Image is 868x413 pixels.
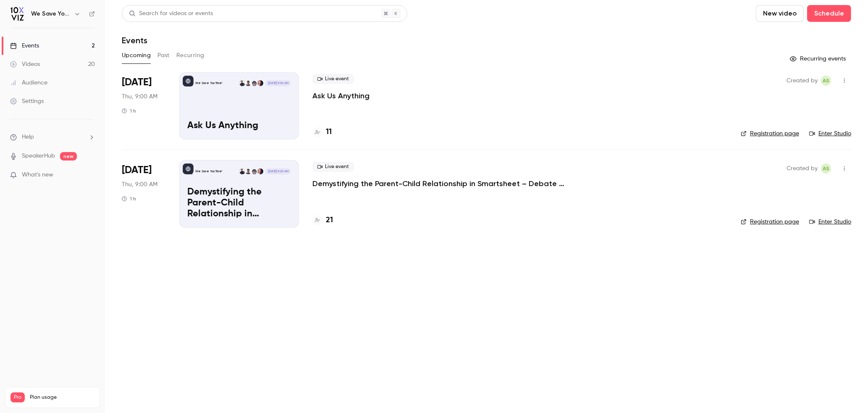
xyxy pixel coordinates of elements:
[30,394,94,401] span: Plan usage
[187,121,291,132] p: Ask Us Anything
[326,215,333,226] h4: 21
[312,126,332,138] a: 11
[122,92,157,101] span: Thu, 9:00 AM
[787,76,818,86] span: Created by
[10,7,24,21] img: We Save You Time!
[326,126,332,138] h4: 11
[821,163,831,174] span: Ashley Sage
[312,162,354,172] span: Live event
[22,133,34,142] span: Help
[245,168,251,174] img: Ayelet Weiner
[239,168,245,174] img: Dustin Wise
[22,171,53,179] span: What's new
[787,163,818,174] span: Created by
[10,392,25,402] span: Pro
[122,76,152,89] span: [DATE]
[195,169,222,174] p: We Save You Time!
[31,10,71,18] h6: We Save You Time!
[10,60,40,68] div: Videos
[22,152,55,160] a: SpeakerHub
[179,72,299,139] a: Ask Us AnythingWe Save You Time!Jennifer JonesDansong WangAyelet WeinerDustin Wise[DATE] 9:00 AMA...
[312,74,354,84] span: Live event
[122,72,166,139] div: Aug 21 Thu, 9:00 AM (America/Denver)
[251,80,257,86] img: Dansong Wang
[265,168,291,174] span: [DATE] 9:00 AM
[809,218,851,226] a: Enter Studio
[122,195,136,202] div: 1 h
[187,187,291,219] p: Demystifying the Parent-Child Relationship in Smartsheet – Debate at the Dinner Table
[741,218,799,226] a: Registration page
[176,49,205,62] button: Recurring
[245,80,251,86] img: Ayelet Weiner
[786,52,851,66] button: Recurring events
[122,163,152,177] span: [DATE]
[809,129,851,138] a: Enter Studio
[157,49,170,62] button: Past
[10,79,47,87] div: Audience
[823,163,829,174] span: AS
[122,35,147,45] h1: Events
[10,42,39,50] div: Events
[122,108,136,114] div: 1 h
[257,168,263,174] img: Jennifer Jones
[60,152,77,160] span: new
[179,160,299,227] a: Demystifying the Parent-Child Relationship in Smartsheet – Debate at the Dinner Table We Save You...
[756,5,804,22] button: New video
[807,5,851,22] button: Schedule
[10,97,44,105] div: Settings
[122,49,151,62] button: Upcoming
[122,160,166,227] div: Sep 4 Thu, 9:00 AM (America/Denver)
[10,133,95,142] li: help-dropdown-opener
[265,80,291,86] span: [DATE] 9:00 AM
[312,215,333,226] a: 21
[251,168,257,174] img: Dansong Wang
[823,76,829,86] span: AS
[821,76,831,86] span: Ashley Sage
[312,91,370,101] a: Ask Us Anything
[129,9,213,18] div: Search for videos or events
[741,129,799,138] a: Registration page
[195,81,222,85] p: We Save You Time!
[85,171,95,179] iframe: Noticeable Trigger
[122,180,157,189] span: Thu, 9:00 AM
[312,179,564,189] a: Demystifying the Parent-Child Relationship in Smartsheet – Debate at the Dinner Table
[257,80,263,86] img: Jennifer Jones
[239,80,245,86] img: Dustin Wise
